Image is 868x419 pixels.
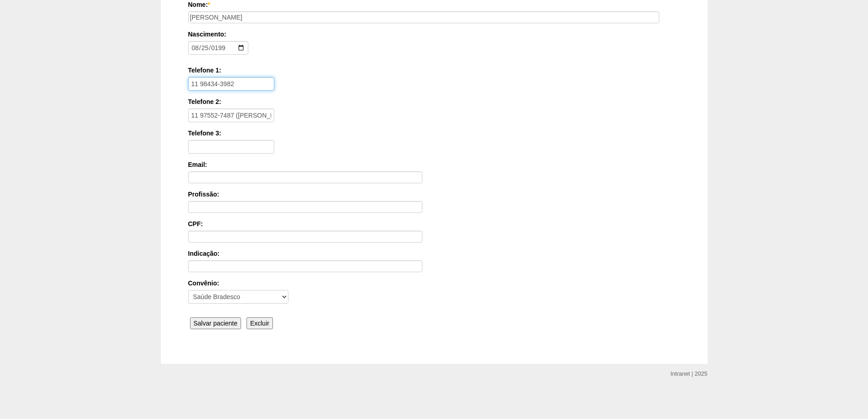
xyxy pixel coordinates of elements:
[188,30,677,39] label: Nascimento:
[671,369,708,378] div: Intranet | 2025
[188,279,680,288] label: Convênio:
[188,190,680,199] label: Profissão:
[247,317,273,329] input: Excluir
[188,249,680,258] label: Indicação:
[188,66,680,75] label: Telefone 1:
[188,160,680,169] label: Email:
[208,1,210,8] span: Este campo é obrigatório.
[190,317,241,329] input: Salvar paciente
[188,97,680,106] label: Telefone 2:
[188,129,680,138] label: Telefone 3:
[188,219,680,228] label: CPF:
